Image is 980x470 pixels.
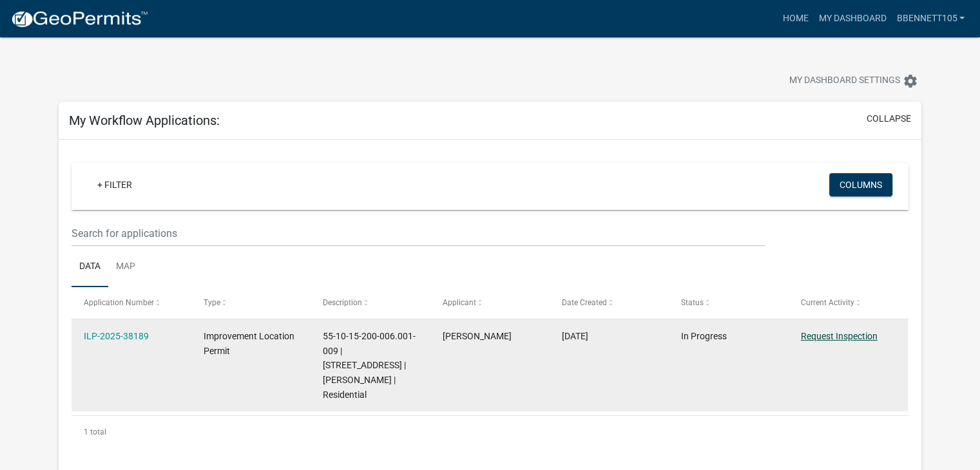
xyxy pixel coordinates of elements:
a: Request Inspection [801,331,878,341]
a: Data [72,247,108,288]
datatable-header-cell: Status [669,287,788,318]
datatable-header-cell: Application Number [72,287,191,318]
datatable-header-cell: Date Created [550,287,669,318]
i: settings [903,73,918,89]
input: Search for applications [72,220,765,247]
button: Columns [829,173,892,196]
a: Home [777,6,813,31]
h5: My Workflow Applications: [69,113,220,128]
div: 1 total [72,416,908,448]
span: 55-10-15-200-006.001-009 | 7199 SKUNK HOLLOW RD | Brian Bennett | Residential [323,331,416,400]
div: collapse [59,140,921,461]
span: Type [204,298,220,307]
span: Applicant [443,298,476,307]
span: My Dashboard Settings [789,73,900,89]
datatable-header-cell: Description [311,287,430,318]
span: Brian Bennett [443,331,512,341]
button: My Dashboard Settingssettings [779,68,928,93]
span: Improvement Location Permit [204,331,294,356]
datatable-header-cell: Type [191,287,310,318]
span: Status [681,298,704,307]
a: My Dashboard [813,6,891,31]
span: Date Created [562,298,607,307]
datatable-header-cell: Current Activity [789,287,908,318]
span: Application Number [84,298,154,307]
a: ILP-2025-38189 [84,331,149,341]
span: Description [323,298,362,307]
span: Current Activity [801,298,854,307]
a: + Filter [87,173,142,196]
datatable-header-cell: Applicant [430,287,549,318]
span: 01/18/2025 [562,331,588,341]
a: Map [108,247,143,288]
span: In Progress [681,331,727,341]
a: bbennett105 [891,6,970,31]
button: collapse [867,112,911,126]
